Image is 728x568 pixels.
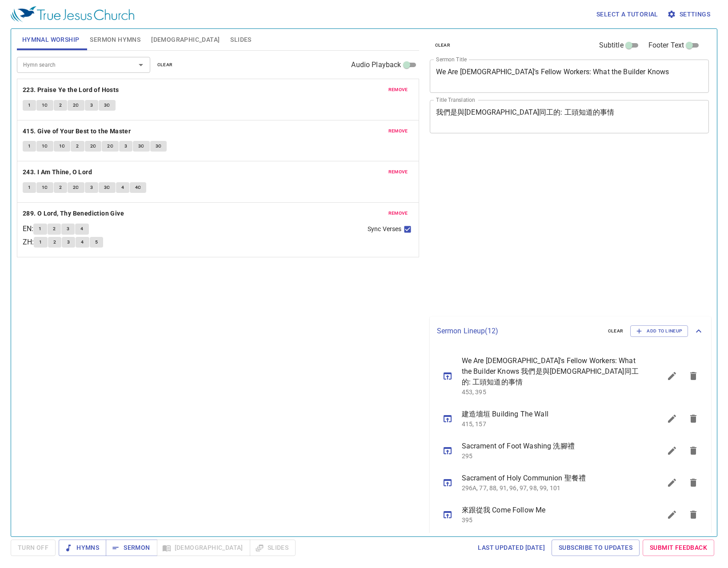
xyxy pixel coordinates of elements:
[462,409,640,420] span: 建造墻垣 Building The Wall
[152,60,178,70] button: clear
[59,184,62,192] span: 2
[552,540,640,556] a: Subscribe to Updates
[99,100,116,111] button: 3C
[559,542,632,553] span: Subscribe to Updates
[478,542,545,553] span: Last updated [DATE]
[351,60,401,70] span: Audio Playback
[90,101,93,109] span: 3
[23,84,120,96] button: 223. Praise Ye the Lord of Hosts
[603,326,629,336] button: clear
[39,225,41,233] span: 1
[67,225,69,233] span: 3
[23,100,36,111] button: 1
[23,126,132,137] button: 415. Give of Your Best to the Master
[90,34,140,45] span: Sermon Hymns
[81,238,84,246] span: 4
[23,167,94,178] button: 243. I Am Thine, O Lord
[138,142,144,150] span: 3C
[156,142,162,150] span: 3C
[388,209,408,217] span: remove
[95,238,98,246] span: 5
[104,184,110,192] span: 3C
[462,388,640,396] p: 453, 395
[23,141,36,152] button: 1
[23,208,124,219] b: 289. O Lord, Thy Benediction Give
[99,182,116,193] button: 3C
[39,238,42,246] span: 1
[28,184,31,192] span: 1
[230,34,251,45] span: Slides
[85,100,98,111] button: 3
[59,142,65,150] span: 1C
[648,40,684,51] span: Footer Text
[23,84,119,96] b: 223. Praise Ye the Lord of Hosts
[630,325,688,337] button: Add to Lineup
[33,224,47,234] button: 1
[388,127,408,135] span: remove
[665,6,714,23] button: Settings
[11,6,134,22] img: True Jesus Church
[106,540,157,556] button: Sermon
[59,101,62,109] span: 2
[75,224,88,234] button: 4
[23,182,36,193] button: 1
[71,141,84,152] button: 2
[474,540,548,556] a: Last updated [DATE]
[426,143,654,313] iframe: from-child
[593,6,662,23] button: Select a tutorial
[462,356,640,388] span: We Are [DEMOGRAPHIC_DATA]'s Fellow Workers: What the Builder Knows 我們是與[DEMOGRAPHIC_DATA]同工的: 工頭知...
[113,542,150,553] span: Sermon
[650,542,707,553] span: Submit Feedback
[104,101,110,109] span: 3C
[116,182,129,193] button: 4
[85,182,98,193] button: 3
[121,184,124,192] span: 4
[124,142,127,150] span: 3
[436,108,703,125] textarea: 我們是與[DEMOGRAPHIC_DATA]同工的: 工頭知道的事情
[135,59,147,71] button: Open
[42,142,48,150] span: 1C
[36,141,53,152] button: 1C
[133,141,150,152] button: 3C
[643,540,714,556] a: Submit Feedback
[90,184,93,192] span: 3
[608,327,624,335] span: clear
[368,224,401,234] span: Sync Verses
[462,505,640,516] span: 來跟從我 Come Follow Me
[669,9,710,20] span: Settings
[107,142,113,150] span: 2C
[23,224,33,234] p: EN :
[42,184,48,192] span: 1C
[383,167,413,177] button: remove
[42,101,48,109] span: 1C
[36,100,53,111] button: 1C
[28,101,31,109] span: 1
[68,182,84,193] button: 2C
[48,224,61,234] button: 2
[68,100,84,111] button: 2C
[28,142,31,150] span: 1
[53,225,56,233] span: 2
[462,441,640,452] span: Sacrament of Foot Washing 洗腳禮
[462,516,640,524] p: 395
[54,100,67,111] button: 2
[462,452,640,460] p: 295
[34,237,47,248] button: 1
[599,40,624,51] span: Subtitle
[119,141,132,152] button: 3
[462,420,640,428] p: 415, 157
[430,40,456,51] button: clear
[435,41,451,49] span: clear
[383,126,413,136] button: remove
[80,225,83,233] span: 4
[66,542,99,553] span: Hymns
[135,184,141,192] span: 4C
[23,237,34,248] p: ZH :
[73,184,79,192] span: 2C
[430,316,712,346] div: Sermon Lineup(12)clearAdd to Lineup
[76,237,89,248] button: 4
[48,237,61,248] button: 2
[383,84,413,95] button: remove
[61,224,75,234] button: 3
[436,68,703,84] textarea: We Are [DEMOGRAPHIC_DATA]'s Fellow Workers: What the Builder Knows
